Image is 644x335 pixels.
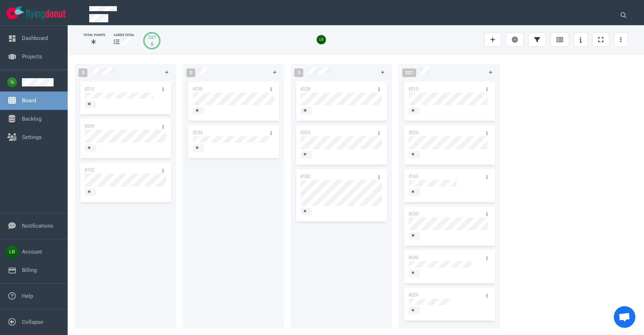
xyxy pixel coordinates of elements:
a: Settings [22,134,42,140]
a: #238 [192,86,203,91]
span: 2 [186,68,195,77]
a: Collapse [22,319,43,325]
a: #239 [408,211,418,216]
a: Notifications [22,223,53,229]
div: 5 [148,41,156,48]
span: 3 [78,68,87,77]
span: 227 [402,68,416,77]
a: #240 [408,255,418,260]
a: #203 [300,130,310,135]
a: #229 [408,292,418,298]
a: Board [22,97,36,104]
div: cards total [114,33,135,37]
a: #209 [85,124,95,129]
a: #212 [85,86,95,91]
a: #215 [408,86,418,91]
a: #234 [192,130,203,135]
a: Projects [22,53,42,60]
a: Help [22,293,33,299]
img: Flying Donut text logo [26,9,65,19]
a: #163 [408,174,418,179]
a: Dashboard [22,35,48,41]
a: #226 [408,130,418,135]
img: 26 [317,35,326,44]
a: #182 [300,174,310,179]
div: 227 [148,34,156,41]
div: Chat abierto [614,306,635,328]
span: 3 [294,68,303,77]
a: #152 [85,167,95,173]
div: Total Points [83,33,105,37]
a: #228 [300,86,310,91]
a: Billing [22,267,37,273]
a: Account [22,249,42,255]
a: Backlog [22,116,41,122]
